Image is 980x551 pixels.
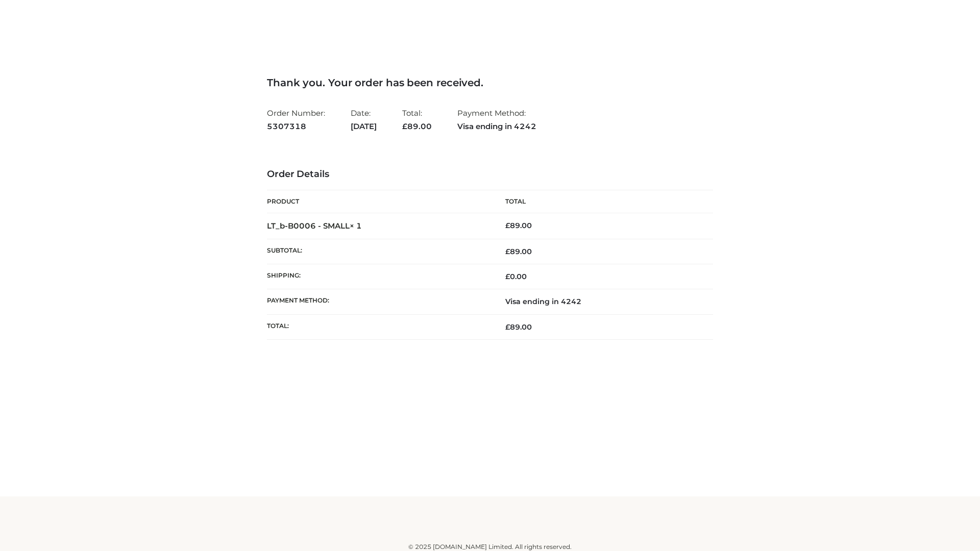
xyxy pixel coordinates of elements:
strong: LT_b-B0006 - SMALL [267,221,362,231]
th: Shipping: [267,264,490,289]
th: Product [267,190,490,213]
li: Date: [351,104,377,135]
li: Order Number: [267,104,325,135]
th: Payment method: [267,289,490,314]
bdi: 0.00 [505,272,527,281]
span: 89.00 [505,247,532,256]
th: Total [490,190,713,213]
strong: 5307318 [267,120,325,133]
span: £ [505,221,510,230]
strong: Visa ending in 4242 [457,120,536,133]
li: Total: [402,104,432,135]
span: £ [505,272,510,281]
h3: Thank you. Your order has been received. [267,77,713,89]
span: £ [505,247,510,256]
strong: × 1 [350,221,362,231]
bdi: 89.00 [505,221,532,230]
strong: [DATE] [351,120,377,133]
span: £ [505,322,510,332]
span: £ [402,121,407,131]
th: Total: [267,314,490,339]
span: 89.00 [402,121,432,131]
h3: Order Details [267,169,713,180]
td: Visa ending in 4242 [490,289,713,314]
li: Payment Method: [457,104,536,135]
th: Subtotal: [267,239,490,264]
span: 89.00 [505,322,532,332]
